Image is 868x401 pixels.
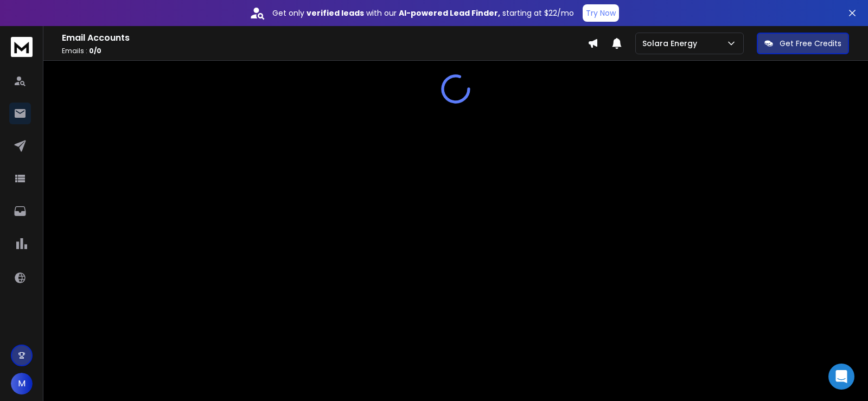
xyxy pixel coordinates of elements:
[586,8,616,18] p: Try Now
[62,47,588,55] p: Emails :
[757,33,849,54] button: Get Free Credits
[11,373,33,394] button: M
[583,4,619,22] button: Try Now
[828,364,854,390] div: Open Intercom Messenger
[11,37,33,57] img: logo
[272,8,574,18] p: Get only with our starting at $22/mo
[399,8,500,18] strong: AI-powered Lead Finder,
[780,38,841,49] p: Get Free Credits
[62,31,588,44] h1: Email Accounts
[89,46,101,55] span: 0 / 0
[642,38,701,49] p: Solara Energy
[307,8,364,18] strong: verified leads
